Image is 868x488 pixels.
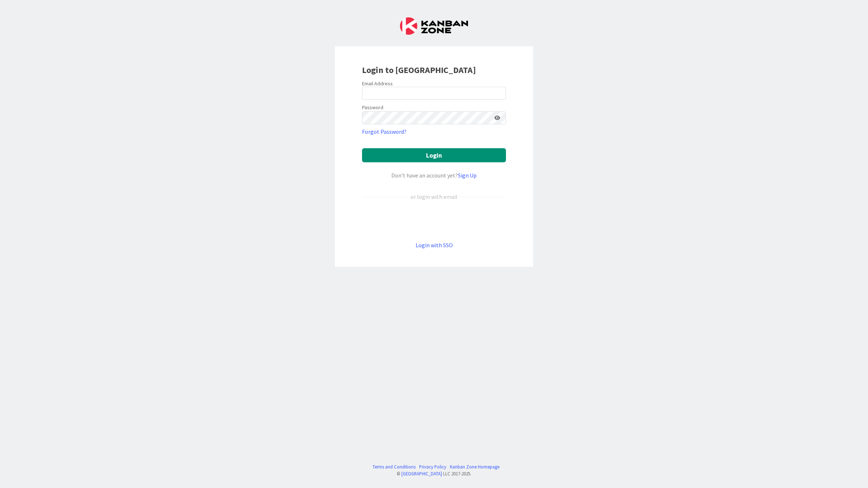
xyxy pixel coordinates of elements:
a: [GEOGRAPHIC_DATA] [401,471,442,476]
img: Kanban Zone [400,17,468,35]
iframe: Sign in with Google Button [358,213,510,229]
div: Don’t have an account yet? [362,171,506,180]
b: Login to [GEOGRAPHIC_DATA] [362,64,476,76]
a: Privacy Policy [419,463,446,470]
label: Email Address [362,80,393,87]
div: or login with email [409,192,459,201]
button: Login [362,148,506,162]
div: © LLC 2017- 2025 . [369,470,499,477]
a: Forgot Password? [362,127,407,136]
a: Kanban Zone Homepage [450,463,499,470]
a: Sign Up [458,172,477,179]
a: Terms and Conditions [373,463,416,470]
label: Password [362,104,383,111]
a: Login with SSO [416,241,453,249]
